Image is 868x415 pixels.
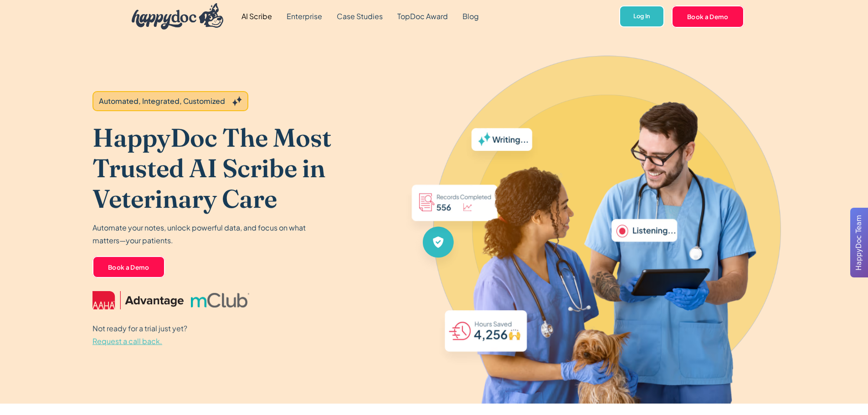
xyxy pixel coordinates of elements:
[99,96,225,107] div: Automated, Integrated, Customized
[92,221,311,247] p: Automate your notes, unlock powerful data, and focus on what matters—your patients.
[92,322,187,348] p: Not ready for a trial just yet?
[232,96,242,106] img: Grey sparkles.
[132,3,224,30] img: HappyDoc Logo: A happy dog with his ear up, listening.
[92,122,400,214] h1: HappyDoc The Most Trusted AI Scribe in Veterinary Care
[92,291,184,309] img: AAHA Advantage logo
[92,336,162,346] span: Request a call back.
[619,5,664,28] a: Log In
[124,1,224,32] a: home
[190,293,249,307] img: mclub logo
[672,5,744,27] a: Book a Demo
[92,256,165,278] a: Book a Demo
